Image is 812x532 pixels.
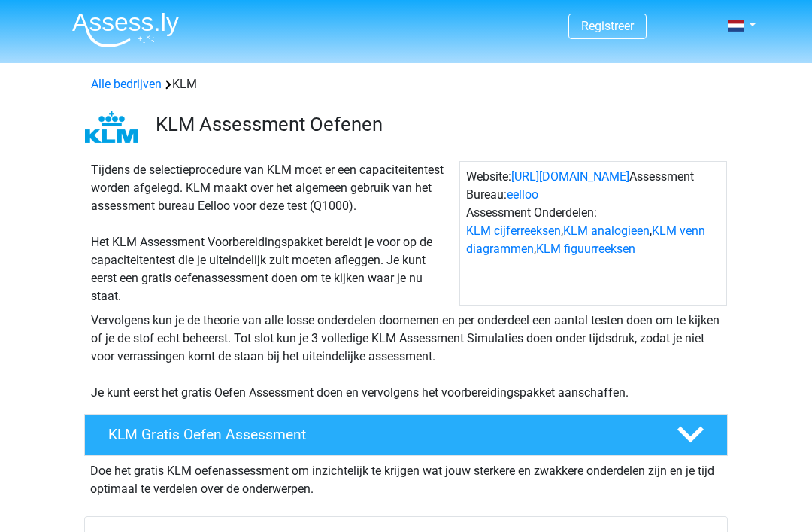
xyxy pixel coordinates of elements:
div: Doe het gratis KLM oefenassessment om inzichtelijk te krijgen wat jouw sterkere en zwakkere onder... [84,456,728,498]
div: KLM [85,75,727,93]
a: KLM figuurreeksen [536,242,635,256]
a: Registreer [581,19,634,33]
a: KLM cijferreeksen [466,223,561,238]
a: [URL][DOMAIN_NAME] [511,169,629,184]
h3: KLM Assessment Oefenen [156,113,716,136]
a: KLM Gratis Oefen Assessment [78,414,734,456]
h4: KLM Gratis Oefen Assessment [108,426,653,443]
div: Vervolgens kun je de theorie van alle losse onderdelen doornemen en per onderdeel een aantal test... [85,312,727,402]
a: KLM venn diagrammen [466,223,705,256]
div: Tijdens de selectieprocedure van KLM moet er een capaciteitentest worden afgelegd. KLM maakt over... [85,161,459,306]
img: Assessly [72,12,179,47]
div: Website: Assessment Bureau: Assessment Onderdelen: , , , [459,161,727,306]
a: Alle bedrijven [91,77,162,91]
a: KLM analogieen [563,223,650,238]
a: eelloo [507,187,538,202]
